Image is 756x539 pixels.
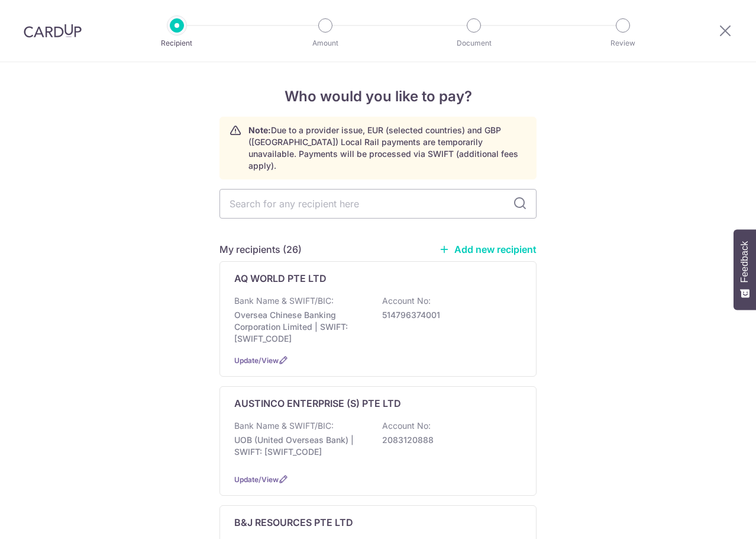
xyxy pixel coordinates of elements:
[219,86,537,107] h4: Who would you like to pay?
[248,125,271,135] strong: Note:
[219,242,302,256] h5: My recipients (26)
[248,124,526,172] p: Due to a provider issue, EUR (selected countries) and GBP ([GEOGRAPHIC_DATA]) Local Rail payments...
[24,24,82,38] img: CardUp
[234,356,279,365] a: Update/View
[382,309,515,321] p: 514796374001
[234,271,327,285] p: AQ WORLD PTE LTD
[219,189,537,219] input: Search for any recipient here
[234,475,279,484] a: Update/View
[430,37,518,49] p: Document
[439,243,537,255] a: Add new recipient
[734,229,756,310] button: Feedback - Show survey
[739,241,750,283] span: Feedback
[234,309,367,345] p: Oversea Chinese Banking Corporation Limited | SWIFT: [SWIFT_CODE]
[234,396,401,410] p: AUSTINCO ENTERPRISE (S) PTE LTD
[382,420,431,432] p: Account No:
[680,503,744,533] iframe: Opens a widget where you can find more information
[234,434,367,458] p: UOB (United Overseas Bank) | SWIFT: [SWIFT_CODE]
[282,37,369,49] p: Amount
[579,37,667,49] p: Review
[234,515,353,530] p: B&J RESOURCES PTE LTD
[234,295,334,307] p: Bank Name & SWIFT/BIC:
[133,37,221,49] p: Recipient
[382,434,515,446] p: 2083120888
[382,295,431,307] p: Account No:
[234,420,334,432] p: Bank Name & SWIFT/BIC:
